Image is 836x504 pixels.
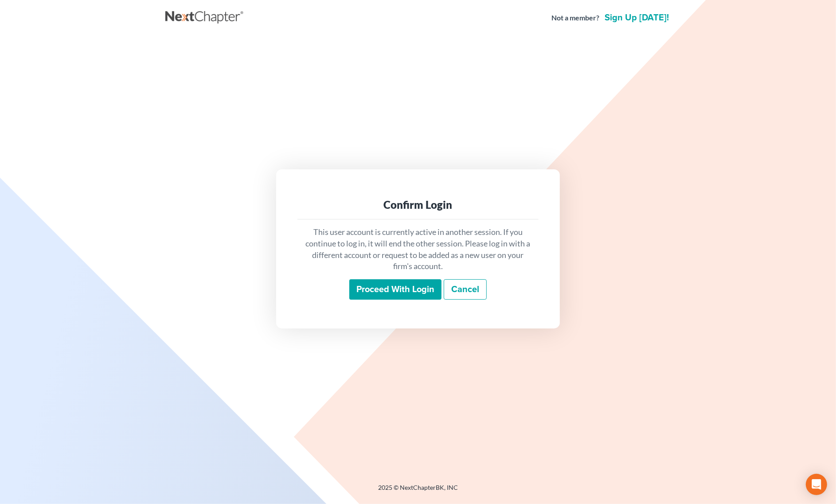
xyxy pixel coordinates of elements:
[349,279,441,300] input: Proceed with login
[806,474,827,495] div: Open Intercom Messenger
[305,198,531,212] div: Confirm Login
[165,483,671,499] div: 2025 © NextChapterBK, INC
[603,13,671,22] a: Sign up [DATE]!
[551,13,599,23] strong: Not a member?
[305,227,531,272] p: This user account is currently active in another session. If you continue to log in, it will end ...
[444,279,487,300] a: Cancel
